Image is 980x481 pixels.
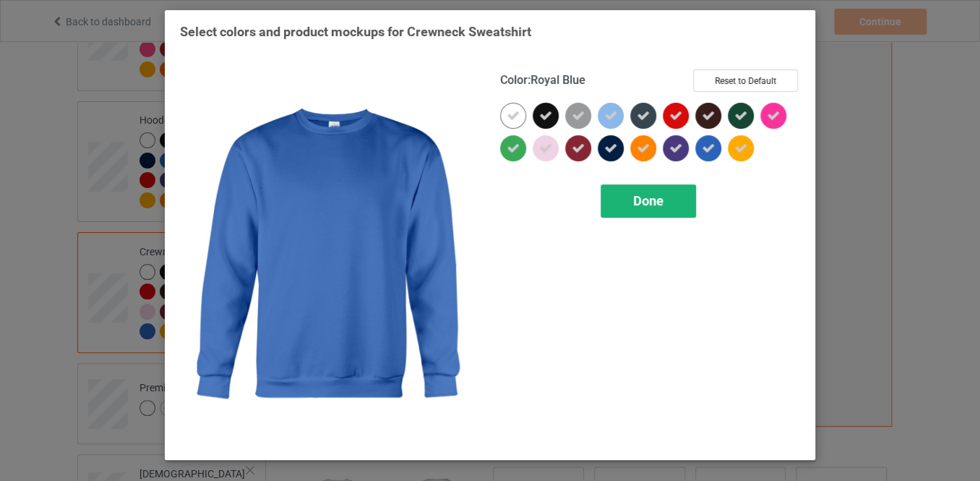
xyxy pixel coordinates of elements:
[180,69,480,445] img: regular.jpg
[500,73,585,88] h4: :
[530,73,585,87] span: Royal Blue
[633,193,663,208] span: Done
[500,73,528,87] span: Color
[180,24,531,39] span: Select colors and product mockups for Crewneck Sweatshirt
[693,69,798,92] button: Reset to Default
